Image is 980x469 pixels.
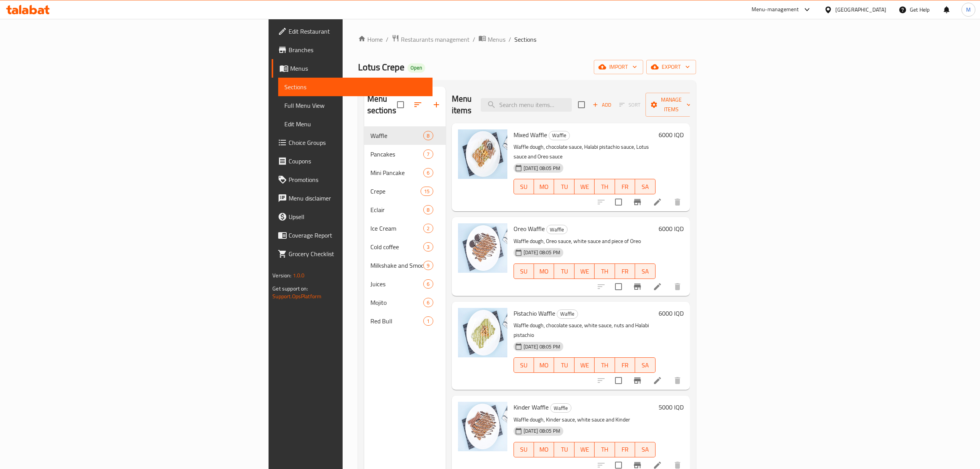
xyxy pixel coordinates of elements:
[423,131,433,140] div: items
[421,187,433,196] div: items
[370,187,421,196] div: Crepe
[423,150,433,159] div: items
[598,444,612,455] span: TH
[364,238,446,256] div: Cold coffee3
[514,35,536,44] span: Sections
[595,179,615,194] button: TH
[514,321,656,340] p: Waffle dough, chocolate sauce, white sauce, nuts and Halabi pistachio
[289,231,426,240] span: Coverage Report
[423,242,433,251] div: items
[652,95,691,114] span: Manage items
[520,427,563,435] span: [DATE] 08:05 PM
[423,261,433,270] div: items
[370,205,424,214] span: Eclair
[590,99,614,111] span: Add item
[635,179,655,194] button: SA
[272,170,432,189] a: Promotions
[514,179,534,194] button: SU
[272,133,432,152] a: Choice Groups
[610,372,627,389] span: Select to update
[534,263,554,279] button: MO
[392,97,409,113] span: Select all sections
[514,129,547,141] span: Mixed Waffle
[514,308,555,319] span: Pistachio Waffle
[370,242,424,251] span: Cold coffee
[284,119,426,129] span: Edit Menu
[424,225,433,232] span: 2
[289,194,426,203] span: Menu disclaimer
[293,270,305,280] span: 1.0.0
[370,224,424,233] span: Ice Cream
[635,263,655,279] button: SA
[557,444,571,455] span: TU
[409,95,427,114] span: Sort sections
[653,282,662,291] a: Edit menu item
[578,444,591,455] span: WE
[289,212,426,221] span: Upsell
[424,169,433,177] span: 6
[424,299,433,306] span: 6
[668,277,687,296] button: delete
[598,181,612,192] span: TH
[659,129,684,140] h6: 6000 IQD
[423,224,433,233] div: items
[615,442,635,457] button: FR
[289,156,426,166] span: Coupons
[370,131,424,140] div: Waffle
[517,266,531,277] span: SU
[424,243,433,251] span: 3
[358,34,696,44] nav: breadcrumb
[652,62,690,72] span: export
[590,99,614,111] button: Add
[537,444,551,455] span: MO
[370,168,424,177] span: Mini Pancake
[534,357,554,373] button: MO
[370,150,424,159] div: Pancakes
[370,298,424,307] span: Mojito
[638,181,652,192] span: SA
[289,175,426,184] span: Promotions
[554,179,574,194] button: TU
[578,266,591,277] span: WE
[517,360,531,371] span: SU
[364,312,446,330] div: Red Bull1
[554,357,574,373] button: TU
[668,193,687,211] button: delete
[752,5,799,14] div: Menu-management
[458,402,507,451] img: Kinder Waffle
[364,126,446,145] div: Waffle8
[514,142,656,161] p: Waffle dough, chocolate sauce, Halabi pistachio sauce, Lotus sauce and Oreo sauce
[517,444,531,455] span: SU
[423,205,433,214] div: items
[278,96,432,115] a: Full Menu View
[423,298,433,307] div: items
[628,371,647,390] button: Branch-specific-item
[574,357,595,373] button: WE
[578,360,591,371] span: WE
[659,308,684,319] h6: 6000 IQD
[574,179,595,194] button: WE
[424,151,433,158] span: 7
[272,270,291,280] span: Version:
[284,82,426,92] span: Sections
[653,376,662,385] a: Edit menu item
[549,131,570,140] div: Waffle
[452,93,472,116] h2: Menu items
[557,309,578,319] div: Waffle
[370,279,424,289] div: Juices
[364,163,446,182] div: Mini Pancake6
[272,291,321,301] a: Support.OpsPlatform
[557,266,571,277] span: TU
[290,64,426,73] span: Menus
[514,223,545,234] span: Oreo Waffle
[514,357,534,373] button: SU
[628,193,647,211] button: Branch-specific-item
[481,98,572,112] input: search
[424,206,433,214] span: 8
[284,101,426,110] span: Full Menu View
[423,316,433,326] div: items
[427,95,446,114] button: Add section
[573,97,590,113] span: Select section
